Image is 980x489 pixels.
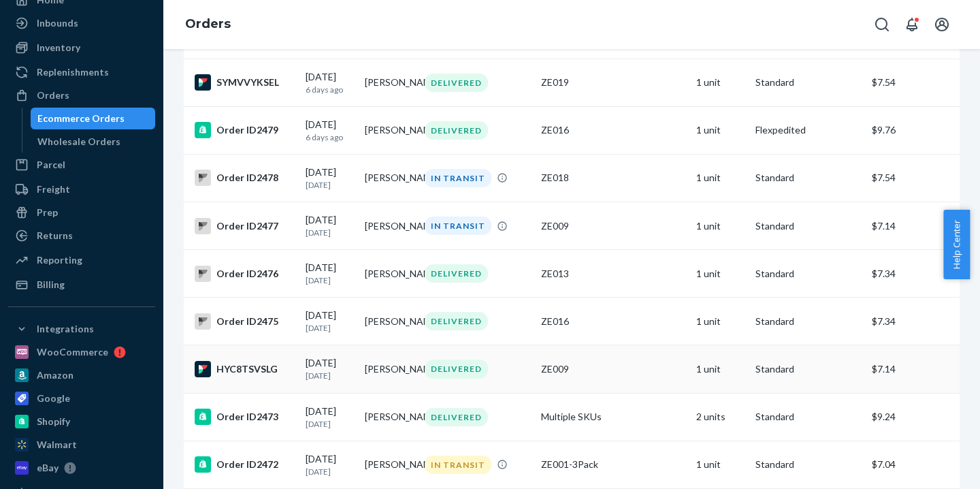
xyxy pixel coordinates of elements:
div: DELIVERED [425,312,488,330]
td: $7.14 [866,345,960,393]
div: ZE009 [541,219,685,233]
a: Billing [8,274,155,296]
div: ZE018 [541,171,685,185]
div: eBay [37,461,59,475]
td: 1 unit [691,441,750,488]
div: [DATE] [306,213,354,238]
p: Standard [755,362,861,376]
div: Parcel [37,158,65,172]
a: Inbounds [8,12,155,34]
p: [DATE] [306,274,354,286]
td: [PERSON_NAME] [359,59,419,106]
td: 1 unit [691,202,750,250]
a: Google [8,388,155,409]
div: Shopify [37,415,70,428]
div: Order ID2476 [195,266,295,282]
td: [PERSON_NAME] [359,154,419,202]
div: HYC8TSVSLG [195,361,295,377]
div: IN TRANSIT [425,456,491,474]
button: Open notifications [898,11,926,38]
div: Wholesale Orders [37,135,120,148]
a: Ecommerce Orders [31,108,156,129]
div: WooCommerce [37,345,108,359]
td: 1 unit [691,250,750,298]
div: Integrations [37,322,94,336]
a: Wholesale Orders [31,131,156,153]
td: [PERSON_NAME] [359,106,419,154]
div: Freight [37,183,70,196]
p: [DATE] [306,466,354,477]
td: $7.54 [866,154,960,202]
div: DELIVERED [425,264,488,283]
td: $7.54 [866,59,960,106]
td: $7.14 [866,202,960,250]
p: Standard [755,410,861,424]
div: DELIVERED [425,360,488,378]
td: [PERSON_NAME] [359,298,419,345]
td: $7.34 [866,250,960,298]
p: Standard [755,171,861,185]
div: DELIVERED [425,74,488,92]
td: 1 unit [691,345,750,393]
td: [PERSON_NAME] [359,393,419,441]
td: [PERSON_NAME] [359,250,419,298]
a: Orders [185,16,231,31]
div: Prep [37,206,58,219]
button: Help Center [943,210,970,279]
div: Order ID2477 [195,218,295,234]
td: $7.04 [866,441,960,488]
div: Order ID2473 [195,409,295,425]
div: Amazon [37,368,73,382]
div: [DATE] [306,118,354,143]
div: Order ID2478 [195,170,295,186]
p: [DATE] [306,418,354,430]
td: [PERSON_NAME] [359,345,419,393]
div: Reporting [37,253,82,267]
td: $7.34 [866,298,960,345]
div: [DATE] [306,405,354,430]
a: Replenishments [8,61,155,83]
p: 6 days ago [306,84,354,95]
div: [DATE] [306,165,354,191]
td: Multiple SKUs [536,393,691,441]
div: [DATE] [306,261,354,286]
div: ZE019 [541,76,685,89]
a: Prep [8,202,155,223]
div: ZE013 [541,267,685,281]
td: [PERSON_NAME] [359,441,419,488]
div: Google [37,392,70,405]
div: Returns [37,229,73,242]
p: 6 days ago [306,131,354,143]
p: Standard [755,219,861,233]
div: IN TRANSIT [425,169,491,187]
div: Order ID2475 [195,313,295,330]
p: [DATE] [306,179,354,191]
div: SYMVVYKSEL [195,74,295,91]
button: Open account menu [928,11,955,38]
button: Integrations [8,318,155,340]
a: Inventory [8,37,155,59]
div: Replenishments [37,65,109,79]
div: Order ID2472 [195,456,295,473]
td: 2 units [691,393,750,441]
td: $9.76 [866,106,960,154]
a: Walmart [8,434,155,456]
div: [DATE] [306,452,354,477]
td: $9.24 [866,393,960,441]
a: Reporting [8,249,155,271]
div: ZE009 [541,362,685,376]
div: ZE001-3Pack [541,458,685,471]
div: ZE016 [541,123,685,137]
a: WooCommerce [8,341,155,363]
p: Standard [755,76,861,89]
div: Ecommerce Orders [37,112,125,125]
p: Flexpedited [755,123,861,137]
p: [DATE] [306,370,354,381]
div: Inventory [37,41,80,54]
a: eBay [8,457,155,479]
div: DELIVERED [425,121,488,140]
div: [DATE] [306,356,354,381]
div: Billing [37,278,65,291]
div: Walmart [37,438,77,452]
